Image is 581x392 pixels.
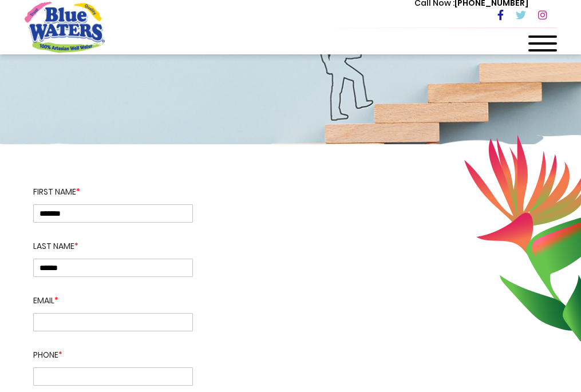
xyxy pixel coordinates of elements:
label: Email [33,277,193,313]
label: First name [33,186,193,204]
label: Last Name [33,223,193,259]
label: Phone [33,331,193,367]
img: career-intro-leaves.png [464,134,581,342]
a: store logo [25,2,105,52]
